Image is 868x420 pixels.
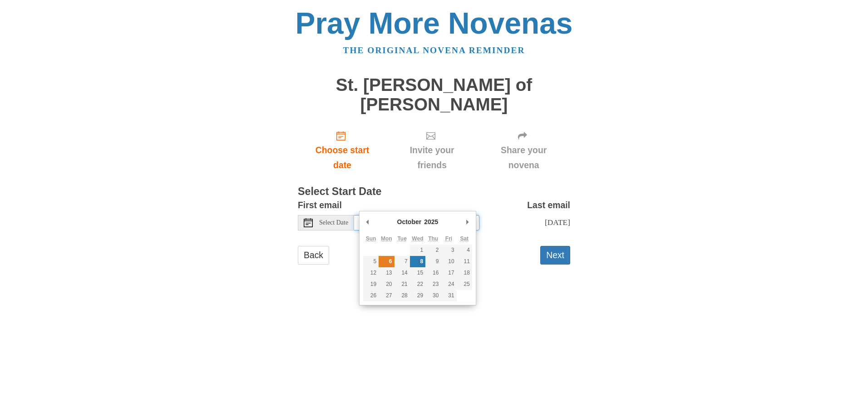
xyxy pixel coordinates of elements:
button: Next [540,246,570,265]
button: 2 [425,245,441,256]
span: [DATE] [545,218,570,227]
button: 21 [395,279,410,290]
abbr: Wednesday [412,235,423,242]
button: Previous Month [363,215,372,229]
button: 6 [379,256,394,267]
button: 24 [441,279,456,290]
button: 25 [457,279,472,290]
button: 31 [441,290,456,301]
button: 5 [363,256,379,267]
button: 19 [363,279,379,290]
label: First email [298,198,342,213]
div: Click "Next" to confirm your start date first. [477,123,570,177]
button: 18 [457,267,472,279]
button: 27 [379,290,394,301]
button: 16 [425,267,441,279]
abbr: Thursday [428,235,438,242]
abbr: Friday [445,235,452,242]
a: Pray More Novenas [296,6,573,40]
span: Select Date [319,220,348,226]
abbr: Monday [381,235,392,242]
span: Choose start date [307,143,378,173]
button: 20 [379,279,394,290]
button: Next Month [463,215,472,229]
button: 12 [363,267,379,279]
button: 1 [410,245,425,256]
button: 23 [425,279,441,290]
button: 29 [410,290,425,301]
button: 3 [441,245,456,256]
abbr: Tuesday [397,235,406,242]
div: Click "Next" to confirm your start date first. [387,123,477,177]
a: Back [298,246,329,265]
button: 22 [410,279,425,290]
span: Share your novena [486,143,561,173]
div: 2025 [423,215,439,229]
button: 28 [395,290,410,301]
abbr: Sunday [366,235,376,242]
button: 30 [425,290,441,301]
input: Use the arrow keys to pick a date [354,215,479,230]
h1: St. [PERSON_NAME] of [PERSON_NAME] [298,75,570,114]
button: 11 [457,256,472,267]
button: 13 [379,267,394,279]
button: 14 [395,267,410,279]
span: Invite your friends [396,143,468,173]
a: Choose start date [298,123,387,177]
button: 15 [410,267,425,279]
h3: Select Start Date [298,186,570,198]
button: 8 [410,256,425,267]
label: Last email [527,198,570,213]
button: 7 [395,256,410,267]
div: October [396,215,423,229]
button: 4 [457,245,472,256]
button: 9 [425,256,441,267]
button: 26 [363,290,379,301]
button: 17 [441,267,456,279]
abbr: Saturday [460,235,469,242]
a: The original novena reminder [343,45,525,55]
button: 10 [441,256,456,267]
